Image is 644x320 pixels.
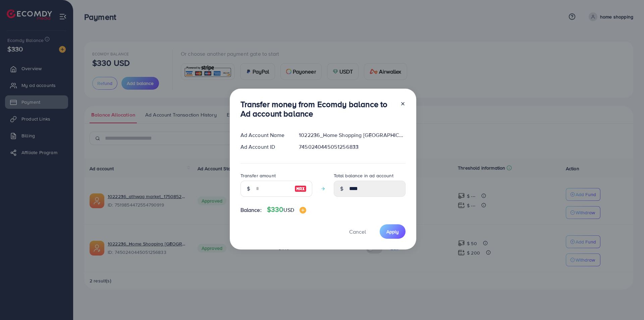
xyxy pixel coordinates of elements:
span: Apply [386,228,399,235]
div: Ad Account ID [235,143,294,151]
label: Total balance in ad account [334,172,393,179]
span: USD [283,206,294,214]
img: image [294,185,307,193]
div: 1022236_Home Shopping [GEOGRAPHIC_DATA] [293,131,411,139]
div: 7450240445051256833 [293,143,411,151]
span: Balance: [240,206,262,214]
div: Ad Account Name [235,131,294,139]
iframe: Chat [615,290,639,315]
h3: Transfer money from Ecomdy balance to Ad account balance [240,99,395,119]
span: Cancel [349,228,366,235]
h4: $330 [267,205,306,214]
label: Transfer amount [240,172,276,179]
img: image [300,207,306,214]
button: Apply [380,224,406,239]
button: Cancel [341,224,374,239]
